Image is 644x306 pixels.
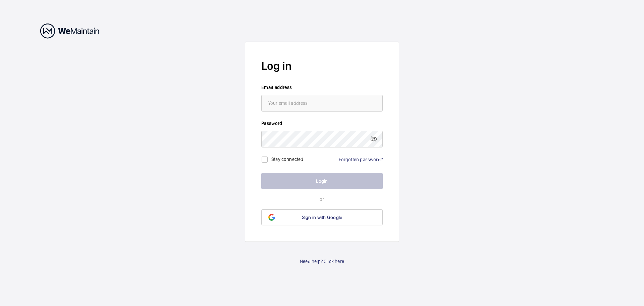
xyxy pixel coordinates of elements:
[261,173,383,189] button: Login
[339,157,383,162] a: Forgotten password?
[261,120,383,127] label: Password
[302,215,342,220] span: Sign in with Google
[271,156,304,162] label: Stay connected
[261,58,383,74] h2: Log in
[261,84,383,91] label: Email address
[261,95,383,112] input: Your email address
[300,258,344,265] a: Need help? Click here
[261,196,383,203] p: or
